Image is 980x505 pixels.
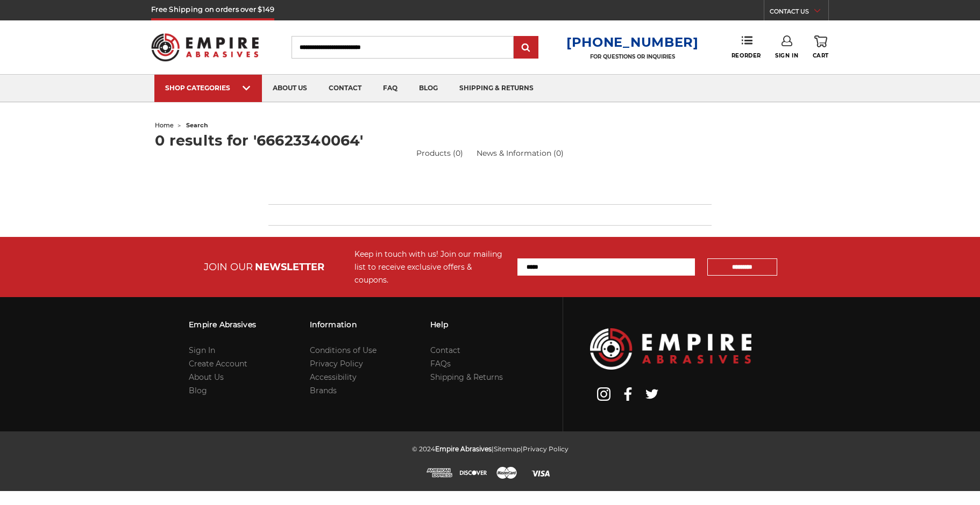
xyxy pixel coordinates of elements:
a: Reorder [732,35,761,59]
a: Contact [430,345,460,355]
a: Create Account [189,359,247,369]
a: Privacy Policy [310,359,363,369]
h1: 0 results for '66623340064' [155,133,825,148]
a: CONTACT US [770,5,828,20]
a: Conditions of Use [310,345,377,355]
a: faq [372,75,408,102]
div: SHOP CATEGORIES [165,84,251,92]
a: [PHONE_NUMBER] [566,34,699,50]
input: Submit [515,37,537,59]
a: Blog [189,386,207,395]
a: FAQs [430,359,451,369]
span: Reorder [732,52,761,59]
span: NEWSLETTER [255,261,324,273]
a: shipping & returns [449,75,544,102]
a: home [155,121,174,129]
h3: Information [310,313,377,336]
a: Shipping & Returns [430,372,503,382]
h3: Help [430,313,503,336]
p: FOR QUESTIONS OR INQUIRIES [566,53,699,60]
a: Brands [310,386,337,395]
a: News & Information (0) [477,148,564,159]
a: Privacy Policy [523,445,569,453]
span: search [186,121,208,129]
a: Cart [813,35,829,59]
span: Empire Abrasives [435,445,492,453]
a: Sign In [189,345,215,355]
a: about us [262,75,318,102]
span: JOIN OUR [204,261,253,273]
h3: Empire Abrasives [189,313,256,336]
a: contact [318,75,372,102]
a: Accessibility [310,372,357,382]
img: Empire Abrasives [151,26,259,68]
img: Empire Abrasives Logo Image [590,328,751,370]
a: Products (0) [416,148,463,159]
a: Sitemap [494,445,521,453]
span: Cart [813,52,829,59]
a: blog [408,75,449,102]
span: Sign In [775,52,798,59]
p: © 2024 | | [412,442,569,456]
div: Keep in touch with us! Join our mailing list to receive exclusive offers & coupons. [354,248,507,286]
a: About Us [189,372,224,382]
